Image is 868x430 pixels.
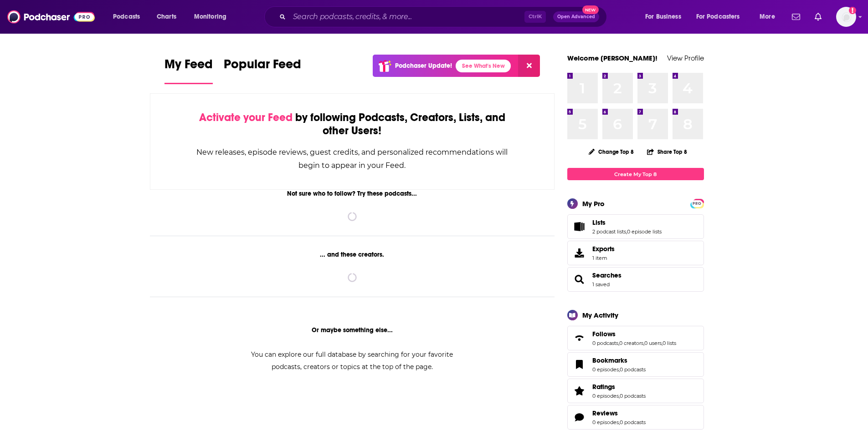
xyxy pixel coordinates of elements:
a: Welcome [PERSON_NAME]! [567,54,657,62]
span: Exports [592,245,615,253]
span: , [662,340,663,346]
p: Podchaser Update! [395,62,452,70]
span: My Feed [164,56,213,77]
a: 0 podcasts [620,366,646,373]
img: User Profile [836,7,856,27]
span: Monitoring [194,10,226,23]
a: Lists [570,220,589,233]
a: Show notifications dropdown [811,9,825,25]
span: , [618,340,619,346]
span: Lists [592,218,606,227]
a: See What's New [456,60,511,72]
div: New releases, episode reviews, guest credits, and personalized recommendations will begin to appe... [196,146,509,172]
a: 0 lists [663,340,676,346]
div: You can explore our full database by searching for your favorite podcasts, creators or topics at ... [240,349,464,373]
span: Charts [157,10,176,23]
span: , [643,340,644,346]
span: Follows [567,326,704,350]
a: 2 podcast lists [592,228,626,235]
a: Lists [592,218,662,227]
button: open menu [639,10,693,24]
svg: Add a profile image [849,7,856,14]
span: Podcasts [113,10,140,23]
button: open menu [188,10,238,24]
a: Charts [151,10,182,24]
button: open menu [753,10,786,24]
button: open menu [107,10,152,24]
a: Ratings [592,383,646,391]
button: Share Top 8 [647,143,688,161]
span: PRO [692,200,703,207]
div: Or maybe something else... [150,326,555,334]
button: open menu [690,10,753,24]
a: Searches [570,273,589,286]
a: Follows [570,332,589,344]
span: 1 item [592,255,615,261]
a: Reviews [592,409,646,417]
a: 0 creators [619,340,643,346]
a: Popular Feed [224,56,301,84]
span: More [760,10,775,23]
span: Open Advanced [557,15,595,19]
a: 0 episodes [592,419,619,425]
a: Bookmarks [592,356,646,364]
span: Logged in as BrunswickDigital [836,7,856,27]
div: Not sure who to follow? Try these podcasts... [150,190,555,197]
a: 0 podcasts [620,419,646,425]
div: My Pro [582,199,605,208]
span: Ctrl K [524,11,546,23]
span: Popular Feed [224,56,301,77]
span: Exports [570,247,589,259]
a: Searches [592,271,621,279]
span: Activate your Feed [199,111,293,124]
a: Bookmarks [570,358,589,371]
span: , [619,366,620,373]
span: , [619,393,620,399]
span: , [626,228,627,235]
input: Search podcasts, credits, & more... [289,10,524,24]
a: 0 episodes [592,393,619,399]
a: Follows [592,330,676,338]
span: New [582,5,599,14]
div: ... and these creators. [150,251,555,258]
span: Ratings [592,383,615,391]
span: Follows [592,330,616,338]
button: Change Top 8 [583,146,640,157]
span: Reviews [567,405,704,430]
div: Search podcasts, credits, & more... [273,6,616,27]
a: 0 episode lists [627,228,662,235]
img: Podchaser - Follow, Share and Rate Podcasts [7,8,95,25]
a: Create My Top 8 [567,168,704,180]
a: 0 episodes [592,366,619,373]
a: Ratings [570,384,589,397]
span: Bookmarks [567,352,704,377]
a: 0 podcasts [592,340,618,346]
a: Reviews [570,411,589,424]
a: 1 saved [592,281,610,288]
span: , [619,419,620,425]
span: Ratings [567,379,704,403]
span: For Podcasters [696,10,740,23]
span: Reviews [592,409,618,417]
button: Show profile menu [836,7,856,27]
a: 0 users [644,340,662,346]
a: View Profile [667,54,704,62]
a: Show notifications dropdown [788,9,804,25]
span: For Business [645,10,681,23]
button: Open AdvancedNew [553,11,599,22]
a: 0 podcasts [620,393,646,399]
a: PRO [692,200,703,207]
span: Bookmarks [592,356,627,364]
span: Searches [567,267,704,292]
a: My Feed [164,56,213,84]
span: Lists [567,214,704,239]
a: Exports [567,241,704,265]
div: My Activity [582,311,618,319]
div: by following Podcasts, Creators, Lists, and other Users! [196,111,509,137]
